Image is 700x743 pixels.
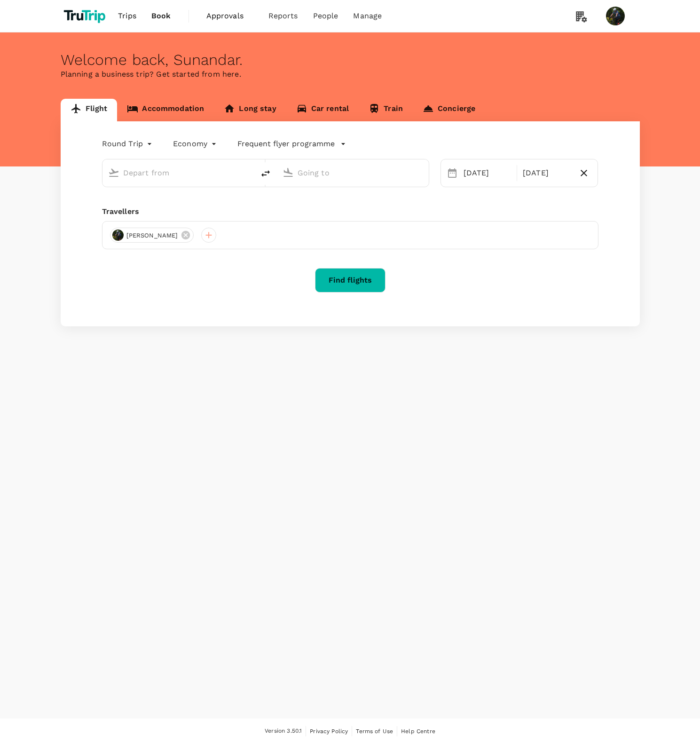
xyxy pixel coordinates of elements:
[237,138,335,150] p: Frequent flyer programme
[237,138,346,150] button: Frequent flyer programme
[356,728,393,735] span: Terms of Use
[118,10,136,22] span: Trips
[151,10,171,22] span: Book
[519,164,574,182] div: [DATE]
[248,172,250,174] button: Open
[110,228,194,243] div: [PERSON_NAME]
[268,10,298,22] span: Reports
[310,728,348,735] span: Privacy Policy
[356,726,393,736] a: Terms of Use
[102,206,598,217] div: Travellers
[206,10,253,22] span: Approvals
[61,6,111,26] img: TruTrip logo
[61,51,640,69] div: Welcome back , Sunandar .
[123,166,235,180] input: Depart from
[310,726,348,736] a: Privacy Policy
[254,162,277,185] button: delete
[413,99,485,121] a: Concierge
[173,136,219,151] div: Economy
[298,166,409,180] input: Going to
[359,99,413,121] a: Train
[313,10,338,22] span: People
[422,172,424,174] button: Open
[121,231,184,240] span: [PERSON_NAME]
[214,99,286,121] a: Long stay
[401,726,435,736] a: Help Centre
[606,7,625,25] img: Sunandar Sunandar
[117,99,214,121] a: Accommodation
[102,136,155,151] div: Round Trip
[112,229,124,241] img: avatar-66c4b87f21461.png
[61,69,640,80] p: Planning a business trip? Get started from here.
[315,268,385,292] button: Find flights
[460,164,515,182] div: [DATE]
[286,99,359,121] a: Car rental
[353,10,382,22] span: Manage
[61,99,118,121] a: Flight
[401,728,435,735] span: Help Centre
[265,727,302,736] span: Version 3.50.1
